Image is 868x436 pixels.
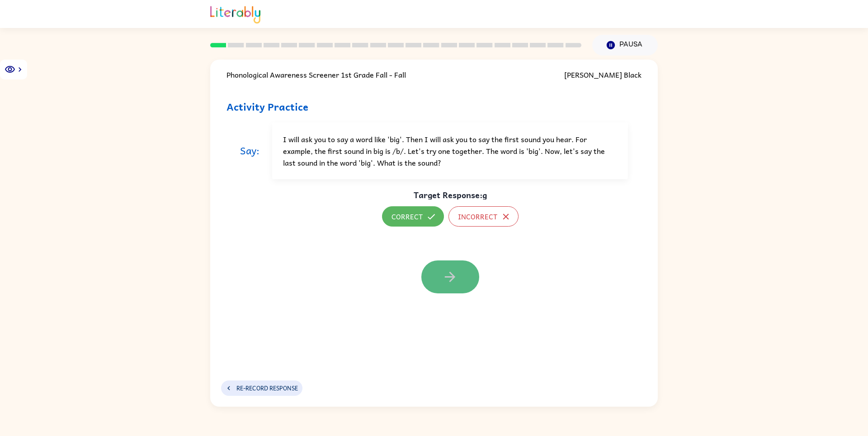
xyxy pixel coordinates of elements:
[226,69,406,80] div: Phonological Awareness Screener 1st Grade Fall - Fall
[414,190,487,200] h4: Target Response: g
[382,206,444,227] button: Correct
[272,122,628,179] div: I will ask you to say a word like 'big'. Then I will ask you to say the first sound you hear. For...
[240,144,272,157] h3: Say:
[210,4,260,23] img: Literably
[592,35,658,56] button: Pausa
[448,206,519,227] button: Incorrect
[226,101,642,113] h3: Activity Practice
[221,380,302,396] button: Re-record response
[564,69,642,80] div: [PERSON_NAME] Black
